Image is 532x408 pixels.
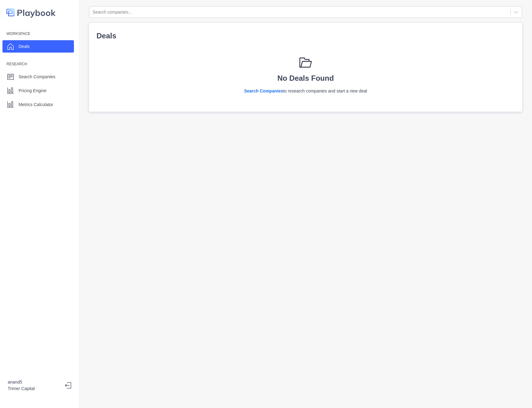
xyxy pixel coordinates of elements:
p: Deals [97,30,515,41]
p: to research companies and start a new deal [106,88,505,94]
p: Trimer Capital [8,385,60,392]
p: Deals [19,43,30,50]
p: anand5 [8,379,60,385]
h4: No Deals Found [106,74,505,83]
img: logo-colored [6,6,56,19]
p: Search Companies [19,74,55,80]
p: Metrics Calculator [19,101,53,108]
p: Pricing Engine [19,88,46,94]
a: Search Companies [244,88,283,93]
